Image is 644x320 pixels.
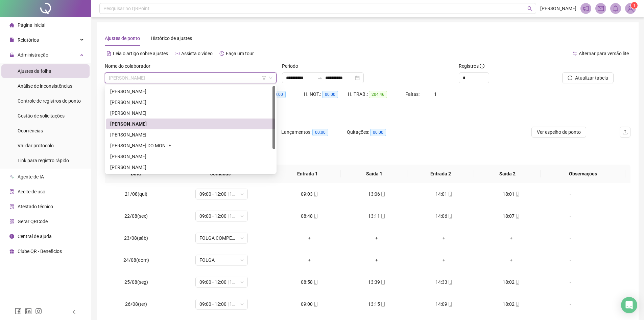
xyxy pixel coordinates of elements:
[282,62,303,70] label: Período
[459,62,484,70] span: Registros
[447,192,453,196] span: mobile
[281,212,338,220] div: 08:48
[124,279,148,285] span: 25/08(seg)
[347,128,412,136] div: Quitações:
[110,153,271,160] div: [PERSON_NAME]
[483,278,540,286] div: 18:02
[621,297,637,313] div: Open Intercom Messenger
[72,310,76,314] span: left
[125,191,147,197] span: 21/08(qui)
[370,129,386,136] span: 00:00
[447,280,453,284] span: mobile
[110,88,271,95] div: [PERSON_NAME]
[349,256,405,264] div: +
[313,280,318,284] span: mobile
[219,51,224,56] span: history
[313,192,318,196] span: mobile
[550,256,590,264] div: -
[562,72,614,83] button: Atualizar tabela
[110,99,271,106] div: [PERSON_NAME]
[380,192,385,196] span: mobile
[550,300,590,308] div: -
[380,280,385,284] span: mobile
[416,212,472,220] div: 14:06
[541,165,625,183] th: Observações
[483,212,540,220] div: 18:07
[322,91,338,98] span: 00:00
[274,165,341,183] th: Entrada 1
[18,52,48,58] span: Administração
[416,278,472,286] div: 14:33
[281,190,338,198] div: 09:03
[348,90,405,98] div: H. TRAB.:
[407,165,474,183] th: Entrada 2
[269,76,273,80] span: down
[105,165,167,183] th: Data
[625,3,636,14] img: 82407
[483,256,540,264] div: +
[18,219,48,224] span: Gerar QRCode
[349,212,405,220] div: 13:11
[483,300,540,308] div: 18:02
[124,213,148,219] span: 22/08(sex)
[546,170,620,177] span: Observações
[9,23,14,27] span: home
[531,127,586,137] button: Ver espelho de ponto
[416,234,472,242] div: +
[349,278,405,286] div: 13:39
[583,5,589,12] span: notification
[416,300,472,308] div: 14:09
[416,190,472,198] div: 14:01
[199,277,244,287] span: 09:00 - 12:00 | 13:00 - 18:00
[175,51,180,56] span: youtube
[313,302,318,306] span: mobile
[9,52,14,57] span: lock
[262,76,266,80] span: filter
[312,129,328,136] span: 00:00
[151,36,192,41] span: Histórico de ajustes
[304,90,348,98] div: H. NOT.:
[631,2,638,9] sup: Atualize o seu contato no menu Meus Dados
[349,300,405,308] div: 13:15
[106,97,275,108] div: EMANUELLE BATISTA DE SOUZA
[281,256,338,264] div: +
[105,62,155,70] label: Nome do colaborador
[199,211,244,221] span: 09:00 - 12:00 | 13:00 - 18:00
[125,301,147,307] span: 26/08(ter)
[474,165,541,183] th: Saída 2
[579,51,629,56] span: Alternar para versão lite
[550,234,590,242] div: -
[110,142,271,149] div: [PERSON_NAME] DO MONTE
[281,234,338,242] div: +
[199,299,244,309] span: 09:00 - 12:00 | 13:00 - 18:00
[18,68,51,74] span: Ajustes da folha
[181,51,213,56] span: Assista o vídeo
[515,302,520,306] span: mobile
[515,192,520,196] span: mobile
[18,98,81,104] span: Controle de registros de ponto
[349,234,405,242] div: +
[550,212,590,220] div: -
[106,162,275,173] div: SAMUEL LAURO MORAIS DE SOUZA
[18,204,53,209] span: Atestado técnico
[515,280,520,284] span: mobile
[199,233,244,243] span: FOLGA COMPENSATÓRIA
[447,302,453,306] span: mobile
[18,128,43,133] span: Ocorrências
[281,300,338,308] div: 09:00
[633,3,636,8] span: 1
[18,143,54,148] span: Validar protocolo
[317,75,323,81] span: to
[105,36,140,41] span: Ajustes de ponto
[527,6,532,11] span: search
[540,5,576,12] span: [PERSON_NAME]
[18,158,69,163] span: Link para registro rápido
[18,83,72,89] span: Análise de inconsistências
[199,255,244,265] span: FOLGA
[123,257,149,263] span: 24/08(dom)
[106,119,275,129] div: JOHNE RUAN PESSOA SAMPAIO
[369,91,387,98] span: 204:46
[9,38,14,42] span: file
[18,189,45,194] span: Aceite de uso
[15,308,22,315] span: facebook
